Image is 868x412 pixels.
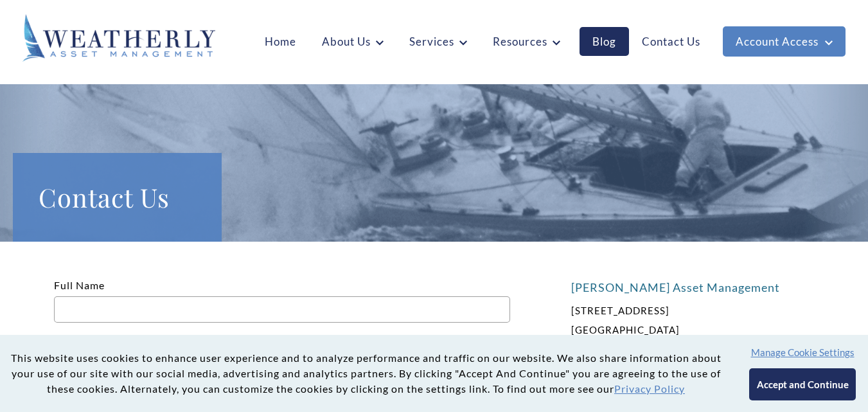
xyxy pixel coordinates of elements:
[723,26,846,57] a: Account Access
[580,27,629,56] a: Blog
[309,27,396,56] a: About Us
[54,296,510,323] input: Full Name
[396,27,480,56] a: Services
[39,179,196,216] h1: Contact Us
[480,27,573,56] a: Resources
[252,27,309,56] a: Home
[571,280,814,294] h4: [PERSON_NAME] Asset Management
[749,368,855,400] button: Accept and Continue
[22,14,215,62] img: Weatherly
[10,350,722,397] p: This website uses cookies to enhance user experience and to analyze performance and traffic on ou...
[571,301,777,339] p: [STREET_ADDRESS] [GEOGRAPHIC_DATA]
[614,382,685,395] a: Privacy Policy
[751,346,855,358] button: Manage Cookie Settings
[54,279,510,316] label: Full Name
[629,27,713,56] a: Contact Us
